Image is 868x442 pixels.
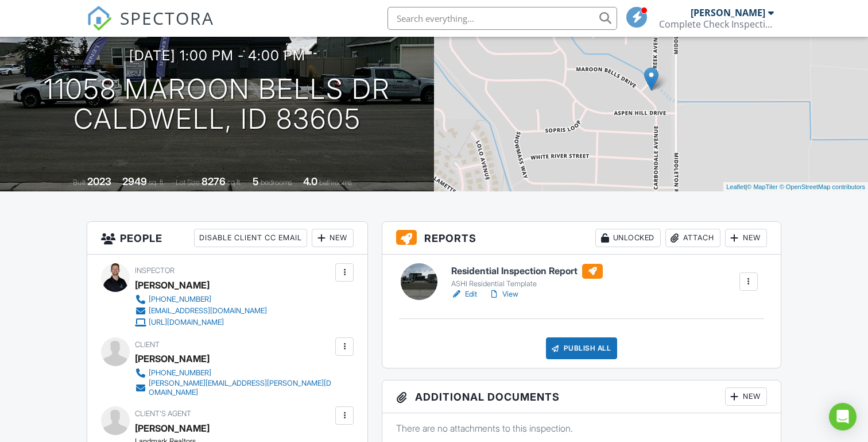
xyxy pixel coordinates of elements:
h3: Additional Documents [382,380,781,413]
a: © OpenStreetMap contributors [780,183,865,190]
a: [PHONE_NUMBER] [135,294,267,305]
h3: People [87,222,367,255]
div: | [723,182,868,192]
div: [PERSON_NAME] [135,350,210,367]
p: There are no attachments to this inspection. [396,422,767,435]
a: [EMAIL_ADDRESS][DOMAIN_NAME] [135,305,267,317]
div: 8276 [201,175,226,187]
div: Unlocked [595,229,661,247]
img: The Best Home Inspection Software - Spectora [87,6,112,31]
a: [PERSON_NAME][EMAIL_ADDRESS][PERSON_NAME][DOMAIN_NAME] [135,379,332,397]
h3: [DATE] 1:00 pm - 4:00 pm [129,48,305,63]
span: SPECTORA [120,6,214,30]
div: 2949 [122,175,147,187]
a: © MapTiler [747,183,778,190]
span: bedrooms [261,178,292,187]
div: [URL][DOMAIN_NAME] [149,318,224,327]
div: 4.0 [303,175,317,187]
a: Leaflet [726,183,745,190]
span: sq. ft. [149,178,165,187]
div: New [725,229,767,247]
div: 5 [253,175,259,187]
div: 2023 [87,175,111,187]
h6: Residential Inspection Report [451,264,603,279]
div: Complete Check Inspections, LLC [659,18,774,30]
div: ASHI Residential Template [451,279,603,289]
a: SPECTORA [87,16,214,40]
a: View [489,289,518,300]
a: Residential Inspection Report ASHI Residential Template [451,264,603,289]
div: [PERSON_NAME] [691,7,765,18]
div: Publish All [546,337,618,359]
h1: 11058 Maroon Bells Dr Caldwell, ID 83605 [44,74,390,135]
a: [PHONE_NUMBER] [135,367,332,379]
div: [EMAIL_ADDRESS][DOMAIN_NAME] [149,306,267,316]
span: sq.ft. [227,178,242,187]
a: [URL][DOMAIN_NAME] [135,317,267,328]
a: [PERSON_NAME] [135,420,210,437]
div: [PERSON_NAME][EMAIL_ADDRESS][PERSON_NAME][DOMAIN_NAME] [149,379,332,397]
input: Search everything... [387,7,617,30]
div: Open Intercom Messenger [829,403,857,431]
div: [PERSON_NAME] [135,276,210,294]
span: bathrooms [319,178,352,187]
span: Inspector [135,266,175,275]
div: New [312,229,354,247]
span: Lot Size [176,178,200,187]
div: New [725,387,767,406]
div: [PHONE_NUMBER] [149,368,211,378]
div: [PHONE_NUMBER] [149,295,211,304]
span: Client's Agent [135,409,191,418]
span: Client [135,340,160,349]
div: Attach [665,229,720,247]
span: Built [73,178,86,187]
div: Disable Client CC Email [194,229,307,247]
a: Edit [451,289,477,300]
h3: Reports [382,222,781,255]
